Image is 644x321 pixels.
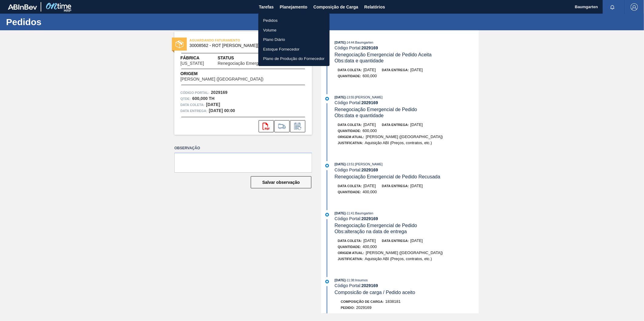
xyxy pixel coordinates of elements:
a: Plano de Produção do Fornecedor [258,54,330,64]
a: Estoque Fornecedor [258,45,330,54]
a: Volume [258,25,330,35]
a: Plano Diário [258,35,330,45]
a: Pedidos [258,16,330,25]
